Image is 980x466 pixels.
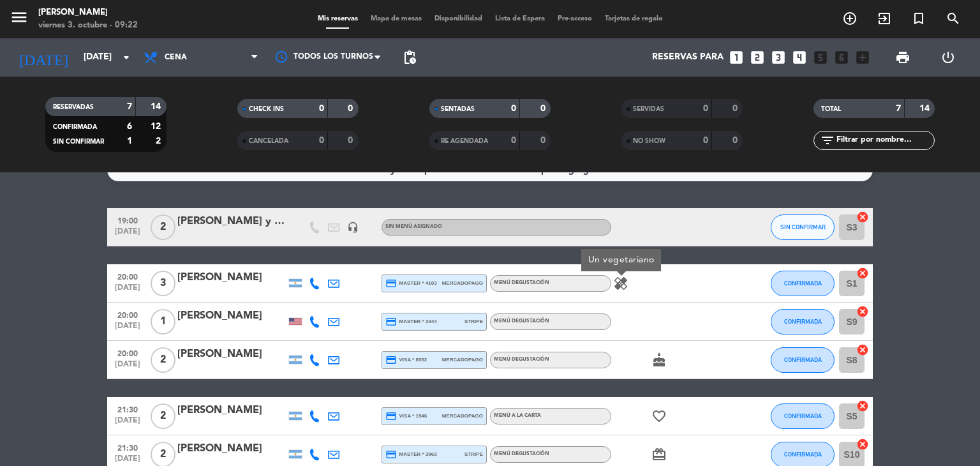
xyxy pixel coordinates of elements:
[347,222,359,233] i: headset_mic
[177,308,286,324] div: [PERSON_NAME]
[177,213,286,230] div: [PERSON_NAME] y [PERSON_NAME]
[494,319,549,324] span: MENÚ DEGUSTACIÓN
[919,104,932,113] strong: 14
[489,15,551,22] span: Lista de Espera
[385,410,427,422] span: visa * 1946
[511,136,516,145] strong: 0
[151,403,175,429] span: 2
[784,412,822,419] span: CONFIRMADA
[385,354,397,366] i: credit_card
[856,267,869,280] i: cancel
[842,11,857,26] i: add_circle_outline
[651,447,667,462] i: card_giftcard
[53,124,97,130] span: CONFIRMADA
[151,122,163,131] strong: 12
[112,416,144,431] span: [DATE]
[442,356,483,364] span: mercadopago
[441,138,488,144] span: RE AGENDADA
[364,15,428,22] span: Mapa de mesas
[791,49,808,66] i: looks_4
[385,278,437,289] span: master * 4103
[652,52,724,63] span: Reservas para
[177,402,286,419] div: [PERSON_NAME]
[651,409,667,424] i: favorite_border
[385,410,397,422] i: credit_card
[10,43,77,71] i: [DATE]
[613,276,628,291] i: healing
[428,15,489,22] span: Disponibilidad
[946,11,961,26] i: search
[177,440,286,457] div: [PERSON_NAME]
[511,104,516,113] strong: 0
[385,354,427,366] span: visa * 8552
[633,138,665,144] span: NO SHOW
[442,412,483,420] span: mercadopago
[896,104,901,113] strong: 7
[551,15,598,22] span: Pre-acceso
[856,343,869,356] i: cancel
[895,50,910,65] span: print
[311,15,364,22] span: Mis reservas
[940,50,956,65] i: power_settings_new
[770,49,787,66] i: looks_3
[784,280,822,287] span: CONFIRMADA
[441,106,475,112] span: SENTADAS
[856,211,869,223] i: cancel
[112,360,144,375] span: [DATE]
[732,104,740,113] strong: 0
[151,214,175,240] span: 2
[127,122,132,131] strong: 6
[10,8,29,27] i: menu
[151,309,175,334] span: 1
[464,317,483,326] span: stripe
[249,106,284,112] span: CHECK INS
[784,451,822,458] span: CONFIRMADA
[703,104,708,113] strong: 0
[112,269,144,283] span: 20:00
[112,345,144,360] span: 20:00
[112,307,144,322] span: 20:00
[385,224,442,229] span: Sin menú asignado
[651,352,667,368] i: cake
[165,53,187,62] span: Cena
[856,305,869,318] i: cancel
[348,104,355,113] strong: 0
[581,249,661,271] div: Un vegetariano
[151,271,175,296] span: 3
[877,11,892,26] i: exit_to_app
[385,278,397,289] i: credit_card
[856,438,869,451] i: cancel
[633,106,664,112] span: SERVIDAS
[177,269,286,286] div: [PERSON_NAME]
[780,223,826,230] span: SIN CONFIRMAR
[925,38,970,77] div: LOG OUT
[385,316,437,327] span: master * 3344
[703,136,708,145] strong: 0
[385,316,397,327] i: credit_card
[53,104,94,110] span: RESERVADAS
[119,50,134,65] i: arrow_drop_down
[156,137,163,146] strong: 2
[348,136,355,145] strong: 0
[249,138,288,144] span: CANCELADA
[854,49,871,66] i: add_box
[784,356,822,363] span: CONFIRMADA
[820,133,835,148] i: filter_list
[112,283,144,298] span: [DATE]
[112,227,144,242] span: [DATE]
[385,449,437,460] span: master * 3963
[812,49,829,66] i: looks_5
[598,15,669,22] span: Tarjetas de regalo
[127,102,132,111] strong: 7
[494,451,549,456] span: MENÚ DEGUSTACIÓN
[911,11,926,26] i: turned_in_not
[127,137,132,146] strong: 1
[494,413,541,418] span: MENÚ A LA CARTA
[319,104,324,113] strong: 0
[821,106,841,112] span: TOTAL
[38,6,138,19] div: [PERSON_NAME]
[112,213,144,227] span: 19:00
[151,102,163,111] strong: 14
[728,49,745,66] i: looks_one
[112,402,144,416] span: 21:30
